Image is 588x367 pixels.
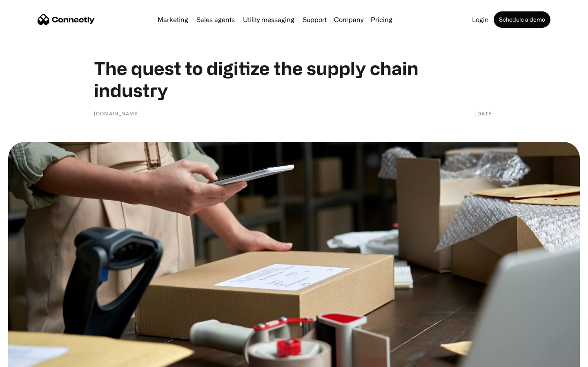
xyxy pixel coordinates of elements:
[334,14,363,25] div: Company
[494,11,550,28] a: Schedule a demo
[154,16,192,23] a: Marketing
[16,353,49,364] ul: Language list
[299,16,330,23] a: Support
[475,109,494,117] div: [DATE]
[240,16,298,23] a: Utility messaging
[367,16,396,23] a: Pricing
[94,109,140,117] div: [DOMAIN_NAME]
[193,16,238,23] a: Sales agents
[8,353,49,364] aside: Language selected: English
[94,57,494,101] h1: The quest to digitize the supply chain industry
[469,16,492,23] a: Login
